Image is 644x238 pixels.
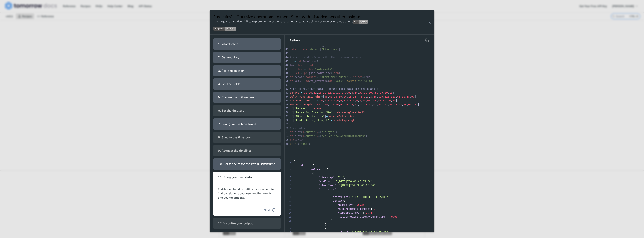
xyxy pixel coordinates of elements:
[215,160,278,168] span: 10. Parse the response into a Dataframe
[370,99,372,102] span: ,
[304,72,307,75] span: pd
[332,91,336,94] span: 13
[285,59,288,63] div: 45
[294,75,304,78] span: rename
[317,75,318,78] span: =
[337,111,367,114] span: delayAvgDurationMin
[324,95,328,98] span: 48
[378,103,381,106] span: 97
[213,14,368,19] h1: [Logistics] - Optimize operations to meet SLAs with historical weather insights
[290,107,293,110] span: df
[285,91,288,95] div: 53
[285,51,288,55] div: 43
[302,91,304,94] span: [
[290,72,340,75] span: . ( )
[332,111,334,114] span: ]
[342,91,343,94] span: 2
[304,91,307,94] span: 32
[317,99,318,102] span: =
[425,38,429,42] svg: hidden
[290,87,378,90] span: # bring your own data - we use mock data for the example
[364,95,365,98] span: 7
[339,99,340,102] span: ,
[364,75,370,78] span: True
[373,91,375,94] span: ,
[339,103,340,106] span: ,
[334,111,335,114] span: =
[318,99,320,102] span: [
[337,91,340,94] span: 23
[353,20,368,24] img: env
[375,91,378,94] span: 50
[383,95,385,98] span: ,
[302,79,304,82] span: =
[301,48,307,51] span: data
[285,114,288,118] div: 59
[334,103,335,106] span: ,
[296,68,303,71] span: item
[324,99,326,102] span: 2
[356,79,358,82] span: =
[213,52,281,63] section: 2. Get your key
[345,103,348,106] span: 32
[344,99,345,102] span: 2
[301,91,302,94] span: =
[359,99,361,102] span: 2
[329,115,355,118] span: missedDeliveries
[285,95,288,99] div: 54
[302,60,317,63] span: DataFrame
[361,99,362,102] span: ,
[385,95,389,98] span: 220
[355,91,358,94] span: 14
[356,99,358,102] span: 0
[213,172,281,216] section: 11. Bring your own dataEnrich weather data with your own data to find correlations between weathe...
[215,67,247,74] span: 3. Pick the location
[418,103,419,106] span: ]
[329,79,332,82] span: df
[290,64,317,67] span: :
[293,111,294,114] span: [
[342,99,343,102] span: ,
[285,99,288,103] div: 55
[339,75,348,78] span: 'Date'
[347,91,348,94] span: ,
[321,48,339,51] span: "timelines"
[403,103,407,106] span: 49
[323,99,324,102] span: ,
[298,60,301,63] span: pd
[213,78,281,90] section: 4. List the fields
[293,107,294,110] span: [
[213,218,281,229] section: 12. Visualize your output
[340,103,344,106] span: 62
[344,103,345,106] span: ,
[328,95,329,98] span: ,
[215,94,256,101] span: 5. Choose the unit system
[399,103,402,106] span: 22
[298,44,299,47] span: =
[340,91,342,94] span: ,
[213,145,281,156] section: 9. Request the timelines
[215,147,254,154] span: 9. Request the timelines
[324,115,326,118] span: ]
[290,75,293,78] span: df
[411,95,414,98] span: 90
[293,115,294,118] span: [
[334,99,335,102] span: 0
[215,220,255,227] span: 12. Visualize your output
[348,95,351,98] span: 10
[215,80,243,88] span: 4. List the fields
[396,99,397,102] span: ]
[410,95,411,98] span: ,
[392,103,394,106] span: ,
[355,99,356,102] span: ,
[366,99,367,102] span: ,
[298,48,299,51] span: =
[366,95,367,98] span: ,
[336,99,337,102] span: ,
[347,99,348,102] span: 0
[372,95,373,98] span: ,
[347,95,348,98] span: ,
[392,91,394,94] span: ]
[370,95,372,98] span: 8
[290,56,361,59] span: # create a dataframe with the response values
